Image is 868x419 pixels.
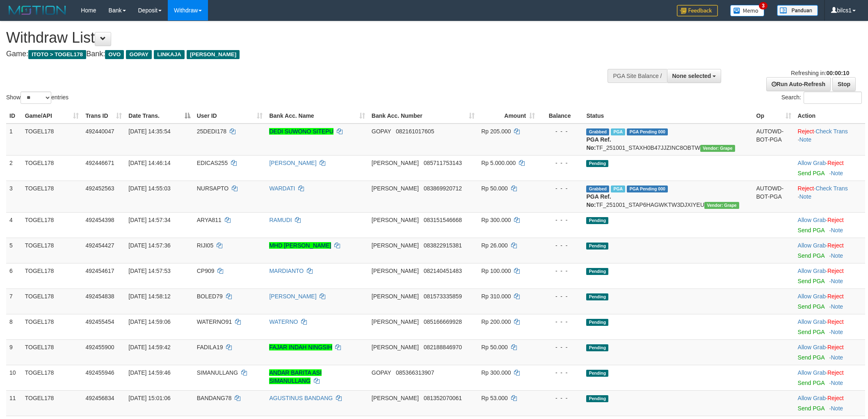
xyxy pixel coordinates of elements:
a: Reject [827,160,844,166]
td: TOGEL178 [22,155,82,181]
span: 492454617 [85,268,114,274]
span: · [798,217,827,223]
h1: Withdraw List [6,30,571,46]
td: TOGEL178 [22,288,82,314]
span: · [798,369,827,376]
td: TOGEL178 [22,212,82,238]
span: [DATE] 14:57:36 [128,242,170,249]
span: Copy 085166669928 to clipboard [424,318,462,325]
td: 10 [6,365,22,390]
a: Run Auto-Refresh [766,77,831,91]
td: TF_251001_STAXH0B47JJZINC8OBTW [583,124,753,156]
th: Balance [538,108,583,124]
span: Copy 082188846970 to clipboard [424,344,462,350]
td: · [795,238,865,263]
span: ITOTO > TOGEL178 [28,50,86,59]
img: Feedback.jpg [677,5,718,16]
span: 492452563 [85,185,114,192]
td: TOGEL178 [22,238,82,263]
span: Pending [586,293,608,300]
span: Refreshing in: [791,70,849,76]
span: ARYA811 [197,217,222,223]
strong: 00:00:10 [826,70,849,76]
span: FADILA19 [197,344,223,350]
a: Reject [798,128,814,135]
span: [DATE] 14:46:14 [128,160,170,166]
span: Rp 300.000 [481,217,511,223]
a: Allow Grab [798,318,826,325]
span: Rp 53.000 [481,395,508,401]
span: Pending [586,395,608,402]
span: GOPAY [372,369,391,376]
td: · · [795,124,865,156]
span: Copy 083151546668 to clipboard [424,217,462,223]
span: · [798,318,827,325]
td: 8 [6,314,22,339]
th: Trans ID: activate to sort column ascending [82,108,125,124]
td: TOGEL178 [22,124,82,156]
input: Search: [804,92,862,104]
span: OVO [105,50,124,59]
span: Pending [586,319,608,326]
a: ANDAR BARITA ASI SIMANULLANG [269,369,321,384]
div: - - - [541,292,580,300]
span: [PERSON_NAME] [187,50,240,59]
div: PGA Site Balance / [608,69,667,83]
td: · [795,263,865,288]
div: - - - [541,267,580,275]
span: · [798,344,827,350]
a: Send PGA [798,329,825,335]
a: Allow Grab [798,293,826,300]
a: Reject [827,344,844,350]
a: Send PGA [798,303,825,310]
th: Bank Acc. Number: activate to sort column ascending [368,108,478,124]
div: - - - [541,369,580,377]
img: panduan.png [777,5,818,16]
a: Note [831,354,843,361]
a: Note [831,278,843,284]
span: NURSAPTO [197,185,229,192]
a: MARDIANTO [269,268,304,274]
label: Show entries [6,92,69,104]
span: BANDANG78 [197,395,232,401]
span: Rp 50.000 [481,344,508,350]
span: Rp 100.000 [481,268,511,274]
a: AGUSTINUS BANDANG [269,395,333,401]
th: Op: activate to sort column ascending [753,108,795,124]
td: AUTOWD-BOT-PGA [753,181,795,212]
a: Note [831,170,843,176]
button: None selected [667,69,722,83]
a: Send PGA [798,278,825,284]
span: Vendor URL: https://settle31.1velocity.biz [700,145,735,152]
a: Stop [832,77,856,91]
span: Rp 200.000 [481,318,511,325]
span: [DATE] 14:57:53 [128,268,170,274]
td: 1 [6,124,22,156]
td: · [795,212,865,238]
span: 492454427 [85,242,114,249]
span: GOPAY [372,128,391,135]
span: [DATE] 14:58:12 [128,293,170,300]
span: · [798,242,827,249]
span: [DATE] 14:59:06 [128,318,170,325]
td: TOGEL178 [22,339,82,365]
span: [PERSON_NAME] [372,344,419,350]
b: PGA Ref. No: [586,193,611,208]
span: Pending [586,344,608,351]
span: Copy 083869920712 to clipboard [424,185,462,192]
span: 3 [759,2,767,9]
a: Reject [827,217,844,223]
span: SIMANULLANG [197,369,238,376]
td: TOGEL178 [22,390,82,416]
span: RIJI05 [197,242,213,249]
a: Note [831,380,843,386]
span: [DATE] 14:59:42 [128,344,170,350]
span: 492455454 [85,318,114,325]
span: Marked by bilcs1 [611,185,625,192]
span: Vendor URL: https://settle31.1velocity.biz [704,202,739,209]
span: [PERSON_NAME] [372,160,419,166]
div: - - - [541,159,580,167]
span: Rp 5.000.000 [481,160,516,166]
span: Pending [586,217,608,224]
div: - - - [541,184,580,192]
